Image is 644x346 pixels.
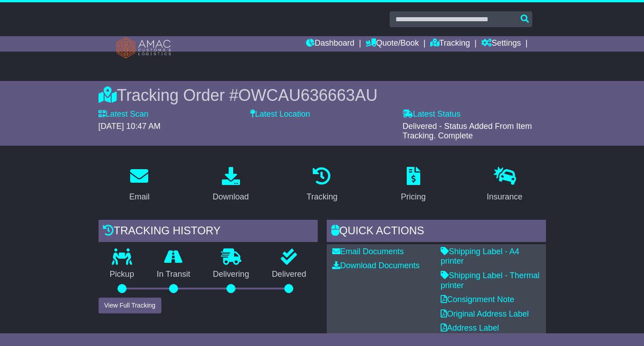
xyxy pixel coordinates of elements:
[212,191,249,203] div: Download
[441,295,514,304] a: Consignment Note
[441,323,499,332] a: Address Label
[202,270,260,280] p: Delivering
[306,191,337,203] div: Tracking
[123,164,155,206] a: Email
[327,220,546,244] div: Quick Actions
[99,270,146,280] p: Pickup
[301,164,343,206] a: Tracking
[129,191,150,203] div: Email
[260,270,317,280] p: Delivered
[99,109,149,119] label: Latest Scan
[441,309,529,318] a: Original Address Label
[401,191,426,203] div: Pricing
[403,122,532,141] span: Delivered - Status Added From Item Tracking. Complete
[207,164,254,206] a: Download
[332,247,404,256] a: Email Documents
[403,109,461,119] label: Latest Status
[306,36,354,52] a: Dashboard
[99,85,546,105] div: Tracking Order #
[146,270,202,280] p: In Transit
[487,191,522,203] div: Insurance
[250,109,310,119] label: Latest Location
[366,36,419,52] a: Quote/Book
[238,86,377,104] span: OWCAU636663AU
[441,247,519,266] a: Shipping Label - A4 printer
[395,164,432,206] a: Pricing
[481,36,521,52] a: Settings
[430,36,470,52] a: Tracking
[99,220,318,244] div: Tracking history
[441,271,540,290] a: Shipping Label - Thermal printer
[332,261,420,270] a: Download Documents
[99,122,161,131] span: [DATE] 10:47 AM
[99,298,161,313] button: View Full Tracking
[481,164,528,206] a: Insurance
